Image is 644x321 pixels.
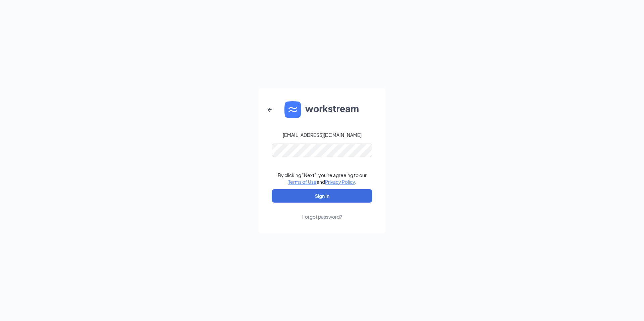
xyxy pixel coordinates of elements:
[288,179,317,185] a: Terms of Use
[284,101,360,118] img: WS logo and Workstream text
[278,172,367,185] div: By clicking "Next", you're agreeing to our and .
[302,213,342,220] div: Forgot password?
[283,131,362,138] div: [EMAIL_ADDRESS][DOMAIN_NAME]
[302,203,342,220] a: Forgot password?
[272,189,372,203] button: Sign In
[325,179,355,185] a: Privacy Policy
[262,102,278,118] button: ArrowLeftNew
[266,106,274,114] svg: ArrowLeftNew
